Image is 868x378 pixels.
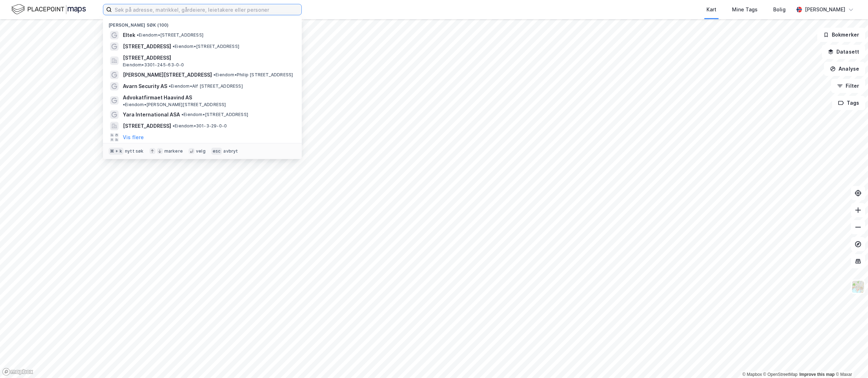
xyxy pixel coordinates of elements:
span: Eiendom • [PERSON_NAME][STREET_ADDRESS] [123,102,226,108]
span: [STREET_ADDRESS] [123,42,171,51]
span: • [181,112,184,117]
div: Mine Tags [732,5,758,14]
div: Kontrollprogram for chat [832,344,868,378]
iframe: Chat Widget [832,344,868,378]
span: • [169,83,171,89]
span: • [137,32,139,38]
div: ⌘ + k [109,148,124,155]
span: • [173,44,175,49]
span: Yara International ASA [123,110,180,119]
span: Eiendom • [STREET_ADDRESS] [137,32,203,38]
div: velg [196,148,206,154]
span: Avarn Security AS [123,82,167,91]
span: [STREET_ADDRESS] [123,54,293,62]
span: • [213,72,215,77]
span: Eiendom • Philip [STREET_ADDRESS] [213,72,293,78]
span: [PERSON_NAME][STREET_ADDRESS] [123,71,212,79]
span: Eiendom • [STREET_ADDRESS] [181,112,248,117]
div: Bolig [773,5,786,14]
div: [PERSON_NAME] søk (100) [103,17,302,29]
span: • [173,123,175,128]
span: Advokatfirmaet Haavind AS [123,93,192,102]
div: markere [164,148,183,154]
span: Eiendom • 3301-245-63-0-0 [123,62,184,68]
div: nytt søk [125,148,144,154]
span: Eiendom • Alf [STREET_ADDRESS] [169,83,243,89]
input: Søk på adresse, matrikkel, gårdeiere, leietakere eller personer [112,4,301,15]
img: logo.f888ab2527a4732fd821a326f86c7f29.svg [11,3,86,16]
div: [PERSON_NAME] [805,5,845,14]
button: Vis flere [123,133,144,142]
span: Eiendom • [STREET_ADDRESS] [173,44,239,49]
span: [STREET_ADDRESS] [123,122,171,130]
span: • [123,102,125,107]
span: Eltek [123,31,135,39]
div: esc [211,148,222,155]
div: Kart [706,5,716,14]
div: avbryt [223,148,238,154]
span: Eiendom • 301-3-29-0-0 [173,123,227,129]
